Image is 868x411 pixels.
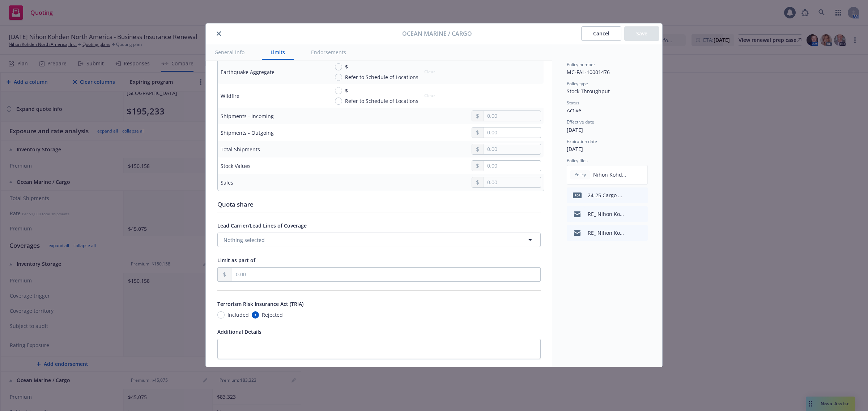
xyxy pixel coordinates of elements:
[567,61,595,68] span: Policy number
[567,126,583,133] span: [DATE]
[484,144,541,154] input: 0.00
[335,87,342,94] input: $
[221,146,260,153] div: Total Shipments
[206,44,253,60] button: General info
[593,171,626,178] span: Nihon Kohden North America Inc - Full Policy FAL-10001476.pdf
[335,74,342,81] input: Refer to Schedule of Locations
[345,97,418,105] span: Refer to Schedule of Locations
[262,311,283,319] span: Rejected
[217,222,307,229] span: Lead Carrier/Lead Lines of Coverage
[231,268,540,281] input: 0.00
[581,26,621,41] button: Cancel
[638,191,645,200] button: preview file
[302,44,355,60] button: Endorsements
[335,63,342,70] input: $
[217,200,541,209] div: Quota share
[484,177,541,187] input: 0.00
[227,311,249,319] span: Included
[588,191,624,199] div: 24-25 Cargo & Cyberlink Carrier Invoice.pdf
[588,210,624,218] div: RE_ Nihon Kohden North America_ Inc_ - BIND ORDER - 2024 Policy.msg
[335,98,342,105] input: Refer to Schedule of Locations
[402,29,472,38] span: Ocean Marine / Cargo
[567,69,610,75] span: MC-FAL-10001476
[573,172,587,178] span: Policy
[638,170,644,179] button: preview file
[567,119,594,125] span: Effective date
[588,229,624,237] div: RE_ Nihon Kohden North America_ Inc_ - confirm no [PERSON_NAME] loss - updated transit values - 2...
[214,29,223,38] button: close
[567,88,610,95] span: Stock Throughput
[484,127,541,138] input: 0.00
[626,170,632,179] button: download file
[567,157,588,164] span: Policy files
[345,73,418,81] span: Refer to Schedule of Locations
[638,210,645,219] button: preview file
[217,311,225,319] input: Included
[221,112,274,120] div: Shipments - Incoming
[567,146,583,152] span: [DATE]
[567,81,588,87] span: Policy type
[573,192,582,198] span: pdf
[221,179,233,186] div: Sales
[221,129,274,137] div: Shipments - Outgoing
[217,233,541,247] button: Nothing selected
[345,63,348,70] span: $
[221,92,239,100] div: Wildfire
[627,210,633,219] button: download file
[221,162,251,170] div: Stock Values
[567,138,597,144] span: Expiration date
[217,328,261,335] span: Additional Details
[567,100,579,106] span: Status
[484,161,541,171] input: 0.00
[627,229,633,237] button: download file
[638,229,645,237] button: preview file
[345,87,348,94] span: $
[627,191,633,200] button: download file
[217,257,255,264] span: Limit as part of
[567,107,581,114] span: Active
[262,44,294,60] button: Limits
[484,111,541,121] input: 0.00
[221,68,275,76] div: Earthquake Aggregate
[217,300,303,307] span: Terrorism Risk Insurance Act (TRIA)
[252,311,259,319] input: Rejected
[224,236,265,244] span: Nothing selected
